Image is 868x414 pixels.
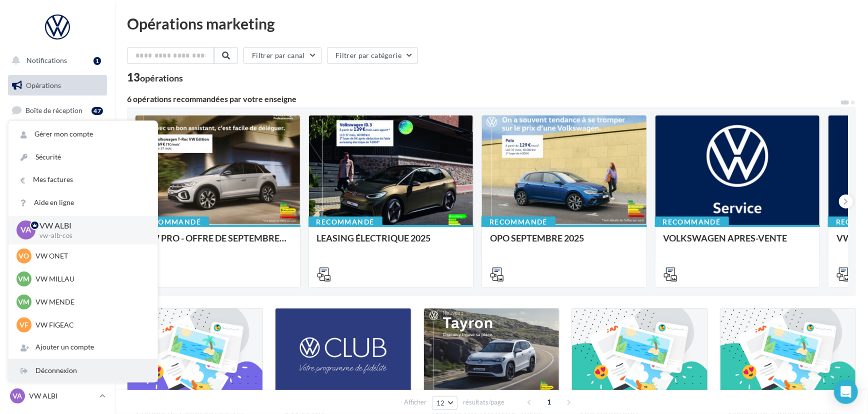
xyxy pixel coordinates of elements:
p: vw-alb-cos [39,231,141,240]
p: VW FIGEAC [35,320,145,330]
a: Boîte de réception47 [6,99,109,121]
div: Opérations marketing [127,16,856,31]
span: VA [13,391,22,401]
span: résultats/page [463,397,504,407]
span: VM [18,297,30,307]
div: Open Intercom Messenger [834,380,858,404]
div: 6 opérations recommandées par votre enseigne [127,95,840,103]
a: Mes factures [8,168,157,191]
a: Contacts [6,175,109,196]
div: OPO SEPTEMBRE 2025 [490,233,638,253]
a: Gérer mon compte [8,123,157,145]
span: Opérations [26,81,61,89]
a: Campagnes DataOnDemand [6,283,109,312]
span: 1 [541,394,557,410]
a: Visibilité en ligne [6,125,109,146]
div: Recommandé [655,216,729,227]
button: Notifications 1 [6,50,105,71]
p: VW ALBI [29,391,95,401]
div: Déconnexion [8,359,157,382]
div: Ajouter un compte [8,336,157,358]
button: Filtrer par canal [243,47,321,64]
span: Afficher [404,397,426,407]
span: Boîte de réception [25,106,82,114]
button: Filtrer par catégorie [327,47,418,64]
div: 1 [93,57,101,65]
a: Campagnes [6,150,109,171]
div: Recommandé [308,216,382,227]
p: VW MILLAU [35,274,145,284]
div: 47 [91,107,103,115]
span: VF [19,320,28,330]
a: Médiathèque [6,200,109,221]
div: 13 [127,72,183,83]
p: VW MENDE [35,297,145,307]
span: VO [19,251,29,261]
a: Aide en ligne [8,191,157,214]
a: Opérations [6,75,109,96]
a: Calendrier [6,225,109,246]
a: Sécurité [8,146,157,168]
a: VA VW ALBI [8,386,107,405]
div: Recommandé [135,216,209,227]
span: VA [21,224,31,236]
p: VW ALBI [39,220,141,231]
div: LEASING ÉLECTRIQUE 2025 [317,233,465,253]
div: VW PRO - OFFRE DE SEPTEMBRE 25 [143,233,292,253]
span: 12 [436,399,445,407]
div: VOLKSWAGEN APRES-VENTE [663,233,812,253]
span: VM [18,274,30,284]
p: VW ONET [35,251,145,261]
div: Recommandé [481,216,555,227]
div: opérations [140,73,183,82]
a: PLV et print personnalisable [6,249,109,279]
button: 12 [432,396,457,410]
span: Notifications [26,56,67,64]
